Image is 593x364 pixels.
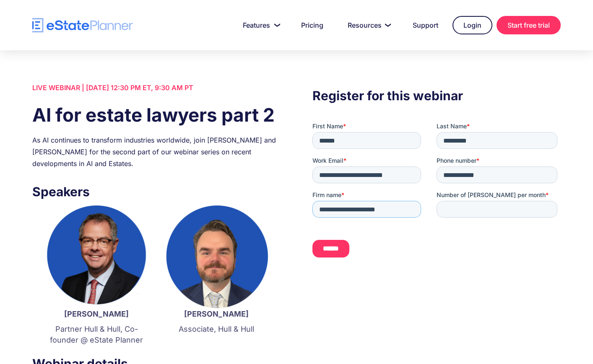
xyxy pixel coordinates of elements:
strong: [PERSON_NAME] [184,309,249,318]
div: As AI continues to transform industries worldwide, join [PERSON_NAME] and [PERSON_NAME] for the s... [32,134,281,169]
a: Support [403,17,448,34]
p: Partner Hull & Hull, Co-founder @ eState Planner [45,324,148,346]
a: Login [453,16,492,34]
h3: Speakers [32,182,281,201]
a: Start free trial [497,16,561,34]
a: home [32,18,133,33]
a: Features [233,17,287,34]
h1: AI for estate lawyers part 2 [32,102,281,128]
div: LIVE WEBINAR | [DATE] 12:30 PM ET, 9:30 AM PT [32,82,281,94]
iframe: Form 0 [312,122,561,264]
a: Resources [338,17,398,34]
strong: [PERSON_NAME] [64,309,129,318]
a: Pricing [291,17,333,34]
p: Associate, Hull & Hull [165,324,268,335]
h3: Register for this webinar [312,86,561,105]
